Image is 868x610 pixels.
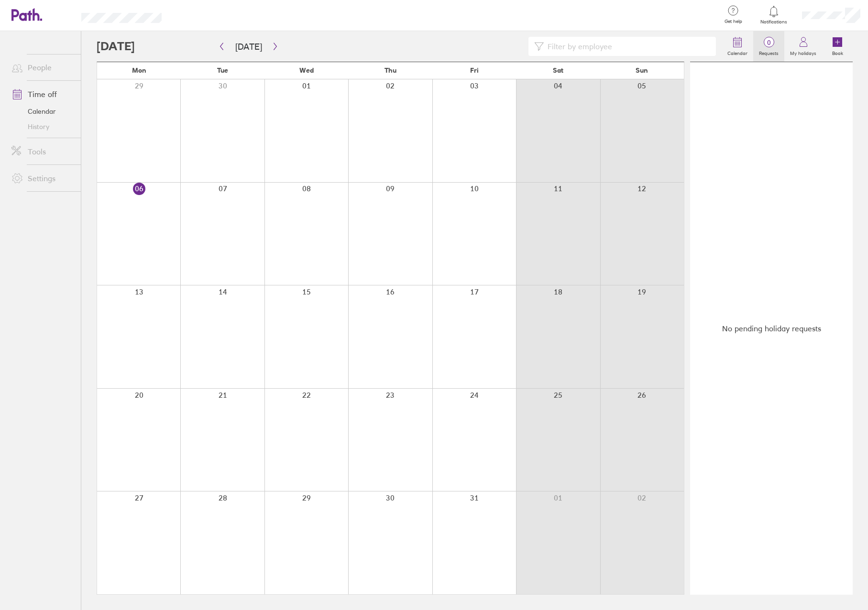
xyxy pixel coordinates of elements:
[132,66,146,74] span: Mon
[228,39,270,54] button: [DATE]
[217,66,228,74] span: Tue
[544,37,710,55] input: Filter by employee
[722,31,753,62] a: Calendar
[822,31,853,62] a: Book
[722,48,753,56] label: Calendar
[4,142,81,161] a: Tools
[299,66,314,74] span: Wed
[718,19,749,24] span: Get help
[784,48,822,56] label: My holidays
[753,31,784,62] a: 0Requests
[826,48,849,56] label: Book
[690,62,853,595] div: No pending holiday requests
[758,5,790,25] a: Notifications
[553,66,563,74] span: Sat
[753,39,784,46] span: 0
[470,66,479,74] span: Fri
[4,169,81,188] a: Settings
[758,19,790,25] span: Notifications
[636,66,648,74] span: Sun
[4,104,81,119] a: Calendar
[753,48,784,56] label: Requests
[4,85,81,104] a: Time off
[4,119,81,134] a: History
[784,31,822,62] a: My holidays
[4,58,81,77] a: People
[385,66,396,74] span: Thu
